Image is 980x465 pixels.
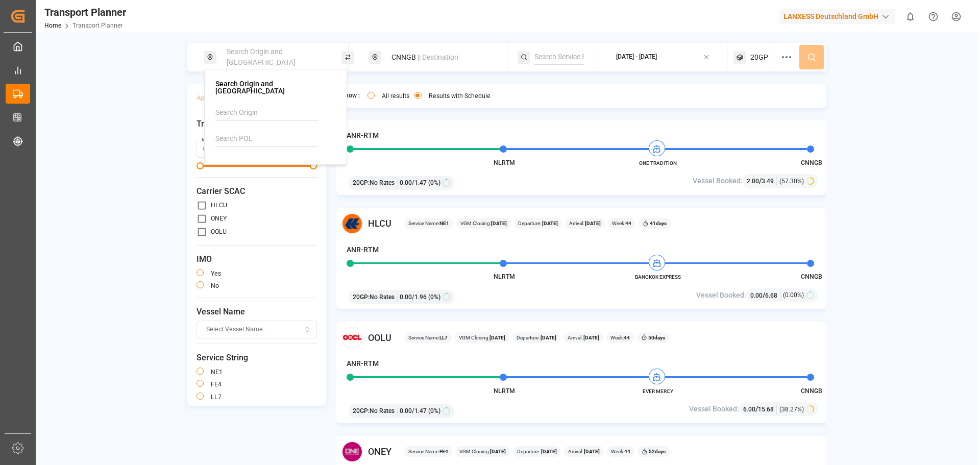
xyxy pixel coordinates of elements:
[459,334,505,341] span: VGM Closing:
[540,335,556,340] b: [DATE]
[408,334,448,341] span: Service Name:
[648,335,665,340] b: 50 days
[750,292,763,299] span: 0.00
[370,406,395,415] span: No Rates
[743,404,777,414] div: /
[568,448,600,455] span: Arrival:
[439,449,448,454] b: FE4
[211,271,221,277] label: yes
[227,47,296,66] span: Search Origin and [GEOGRAPHIC_DATA]
[368,331,391,345] span: OOLU
[625,221,631,226] b: 44
[689,404,739,414] span: Vessel Booked:
[801,159,822,166] span: CNNGB
[370,292,395,302] span: No Rates
[368,445,391,458] span: ONEY
[494,159,515,166] span: NLRTM
[758,406,774,413] span: 15.68
[341,327,363,348] img: Carrier
[439,335,448,340] b: LL7
[765,292,777,299] span: 6.68
[439,221,449,226] b: NE1
[779,177,804,186] span: (57.30%)
[494,273,515,280] span: NLRTM
[310,162,317,169] span: Maximum
[693,176,743,186] span: Vessel Booked:
[44,22,61,29] a: Home
[429,93,491,99] label: Results with Schedule
[899,5,922,28] button: show 0 new notifications
[211,283,219,289] label: no
[783,290,804,300] span: (0.00%)
[341,441,363,462] img: Carrier
[518,219,558,227] span: Departure:
[750,52,768,63] span: 20GP
[197,306,317,318] span: Vessel Name
[215,105,318,120] input: Search Origin
[540,449,557,454] b: [DATE]
[747,176,777,186] div: /
[696,290,746,301] span: Vessel Booked:
[347,130,379,141] h4: ANR-RTM
[44,5,126,20] div: Transport Planner
[400,406,427,415] span: 0.00 / 1.47
[353,406,370,415] span: 20GP :
[400,292,427,302] span: 0.00 / 1.96
[568,334,599,341] span: Arrival:
[583,449,600,454] b: [DATE]
[541,221,558,226] b: [DATE]
[197,118,317,130] span: Transit Time
[779,7,899,26] button: LANXESS Deutschland GmbH
[408,448,448,455] span: Service Name:
[370,178,395,187] span: No Rates
[347,244,379,255] h4: ANR-RTM
[584,221,601,226] b: [DATE]
[215,80,336,94] h4: Search Origin and [GEOGRAPHIC_DATA]
[428,292,440,302] span: (0%)
[743,406,755,413] span: 6.00
[197,185,317,198] span: Carrier SCAC
[382,93,409,99] label: All results
[779,405,804,414] span: (38.27%)
[347,358,379,369] h4: ANR-RTM
[489,335,505,340] b: [DATE]
[616,53,657,62] div: [DATE] - [DATE]
[459,448,506,455] span: VGM Closing:
[517,448,557,455] span: Departure:
[801,387,822,395] span: CNNGB
[801,273,822,280] span: CNNGB
[582,335,599,340] b: [DATE]
[922,5,945,28] button: Help Center
[494,387,515,395] span: NLRTM
[490,449,506,454] b: [DATE]
[211,202,227,208] label: HLCU
[211,229,227,235] label: OOLU
[197,253,317,265] span: IMO
[779,9,895,24] div: LANXESS Deutschland GmbH
[368,216,391,230] span: HLCU
[400,178,427,187] span: 0.00 / 1.47
[385,48,496,67] div: CNNGB
[418,53,458,61] span: || Destination
[624,335,630,340] b: 44
[630,159,686,167] span: ONE TRADITION
[211,369,223,375] label: NE1
[630,273,686,281] span: BANGKOK EXPRESS
[750,290,780,301] div: /
[353,292,370,302] span: 20GP :
[611,448,630,455] span: Week:
[569,219,601,227] span: Arrival:
[197,352,317,364] span: Service String
[211,215,227,222] label: ONEY
[408,219,449,227] span: Service Name:
[428,406,440,415] span: (0%)
[341,213,363,234] img: Carrier
[610,334,630,341] span: Week:
[612,219,631,227] span: Week:
[428,178,440,187] span: (0%)
[211,394,222,400] label: LL7
[341,91,360,101] span: Show :
[202,136,224,143] label: Min Days
[624,449,630,454] b: 44
[215,131,318,146] input: Search POL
